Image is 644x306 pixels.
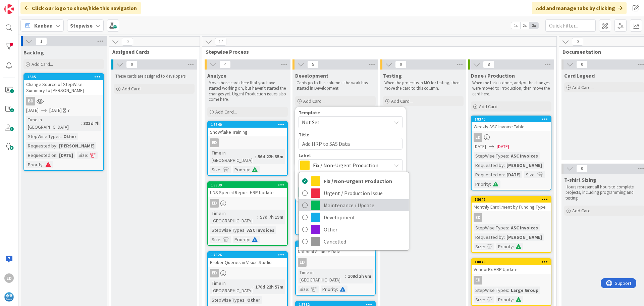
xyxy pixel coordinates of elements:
[472,196,551,211] div: 18642Monthly Enrollment by Funding Type
[472,133,551,142] div: ED
[391,98,413,104] span: Add Card...
[472,116,551,131] div: 18340Weekly ASC Invoice Table
[474,276,482,285] div: ED
[24,97,103,105] div: BD
[257,213,258,221] span: :
[505,233,544,241] div: [PERSON_NAME]
[484,243,485,250] span: :
[296,241,375,256] div: 18568National Alliance Data
[77,151,87,159] div: Size
[472,265,551,274] div: VendorRx HRP Update
[564,72,595,79] span: Card Legend
[475,260,551,264] div: 18848
[472,116,551,122] div: 18340
[26,151,56,159] div: Requested on
[572,38,583,46] span: 0
[122,86,144,92] span: Add Card...
[211,183,287,187] div: 18839
[313,161,387,170] span: Fix / Non-Urgent Production
[513,243,514,250] span: :
[208,182,287,188] div: 18839
[295,72,328,79] span: Development
[472,259,551,274] div: 18848VendorRx HRP Update
[210,226,245,234] div: StepWise Types
[497,143,509,150] span: [DATE]
[299,199,409,211] a: Maintenance / Update
[210,279,253,294] div: Time in [GEOGRAPHIC_DATA]
[70,22,93,29] b: Stepwise
[254,283,285,291] div: 170d 22h 57m
[87,151,88,159] span: :
[209,80,286,102] p: Move those cards here that you have started working on, but haven't started the changes yet. Urge...
[57,151,75,159] div: [DATE]
[472,196,551,203] div: 18642
[208,128,287,136] div: Snowflake Training
[219,60,231,69] span: 4
[26,107,39,114] span: [DATE]
[208,188,287,197] div: UNS Special Report HRP Update
[483,60,494,69] span: 8
[36,37,47,45] span: 1
[535,171,536,178] span: :
[298,269,345,283] div: Time in [GEOGRAPHIC_DATA]
[26,161,43,168] div: Priority
[509,224,540,231] div: ASC Invoices
[324,236,406,247] span: Cancelled
[296,247,375,256] div: National Alliance Data
[576,60,588,69] span: 0
[298,286,308,293] div: Size
[509,287,540,294] div: Large Group
[513,296,514,303] span: :
[82,120,101,127] div: 333d 7h
[324,176,406,186] span: Fix / Non-Urgent Production
[34,21,53,30] span: Kanban
[572,84,594,90] span: Add Card...
[298,199,345,214] div: Time in [GEOGRAPHIC_DATA]
[299,187,409,199] a: Urgent / Production Issue
[474,180,490,188] div: Priority
[504,162,505,169] span: :
[215,109,237,115] span: Add Card...
[215,38,226,46] span: 17
[245,296,246,304] span: :
[253,283,254,291] span: :
[4,4,14,14] img: Visit kanbanzone.com
[474,287,508,294] div: StepWise Types
[4,292,14,302] img: avatar
[256,153,285,160] div: 56d 22h 35m
[233,236,249,243] div: Priority
[562,48,641,55] span: Documentation
[210,269,219,277] div: ED
[299,211,409,223] a: Development
[299,153,311,158] span: Label
[474,143,486,150] span: [DATE]
[474,162,504,169] div: Requested by
[81,120,82,127] span: :
[211,253,287,257] div: 17826
[474,296,484,303] div: Size
[299,110,320,115] span: Template
[321,286,337,293] div: Priority
[255,153,256,160] span: :
[211,122,287,127] div: 18840
[484,296,485,303] span: :
[115,74,193,79] p: These cards are assigned to developers.
[472,259,551,265] div: 18848
[303,98,325,104] span: Add Card...
[23,49,44,56] span: Backlog
[4,273,14,283] div: ED
[299,138,402,150] textarea: Add HRP to SAS Data
[472,203,551,211] div: Monthly Enrollment by Funding Type
[474,243,484,250] div: Size
[475,117,551,122] div: 18340
[504,171,505,178] span: :
[246,296,262,304] div: Other
[249,166,250,173] span: :
[208,252,287,267] div: 17826Broker Queries in Visual Studio
[337,286,338,293] span: :
[302,118,386,127] span: Not Set
[307,60,319,69] span: 5
[14,1,31,9] span: Support
[490,180,491,188] span: :
[298,216,328,223] div: Requested by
